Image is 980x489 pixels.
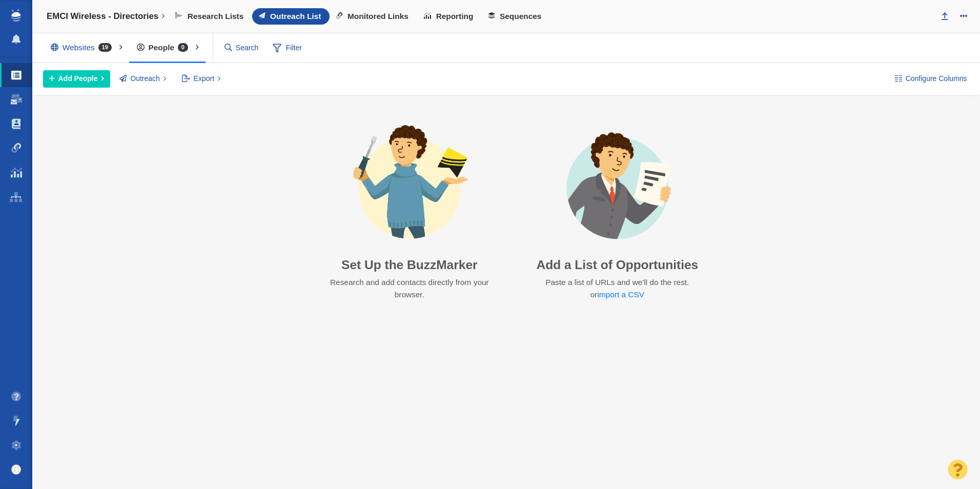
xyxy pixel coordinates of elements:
[114,70,172,88] button: Outreach
[98,43,112,52] span: 19
[348,12,409,21] span: Monitored Links
[43,36,124,59] div: Websites
[544,124,691,250] img: avatar-import-list.png
[417,8,482,25] a: Reporting
[58,73,98,84] span: Add People
[336,124,483,250] img: avatar-buzzmarker-setup.png
[323,276,495,301] p: Research and add contacts directly from your browser.
[252,8,330,25] a: Outreach List
[130,73,160,84] span: Outreach
[536,257,698,272] h3: Add a List of Opportunities
[11,464,22,475] img: default_avatar.png
[544,276,690,301] p: Paste a list of URLs and we'll do the rest. or
[11,9,21,22] img: buzzstream_logo_iconsimple.png
[906,73,967,84] span: Configure Columns
[267,38,308,58] span: Filter
[314,257,505,272] h3: Set Up the BuzzMarker
[47,11,158,22] h4: EMCI Wireless - Directories
[330,8,417,25] a: Monitored Links
[597,290,644,299] a: import a CSV
[43,70,110,88] button: Add People
[169,8,252,25] a: Research Lists
[500,12,541,21] span: Sequences
[194,73,214,84] span: Export
[176,70,227,88] button: Export
[889,70,973,88] button: Configure Columns
[482,8,550,25] a: Sequences
[270,12,321,21] span: Outreach List
[220,39,263,57] input: Search
[436,12,474,21] span: Reporting
[188,12,244,21] span: Research Lists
